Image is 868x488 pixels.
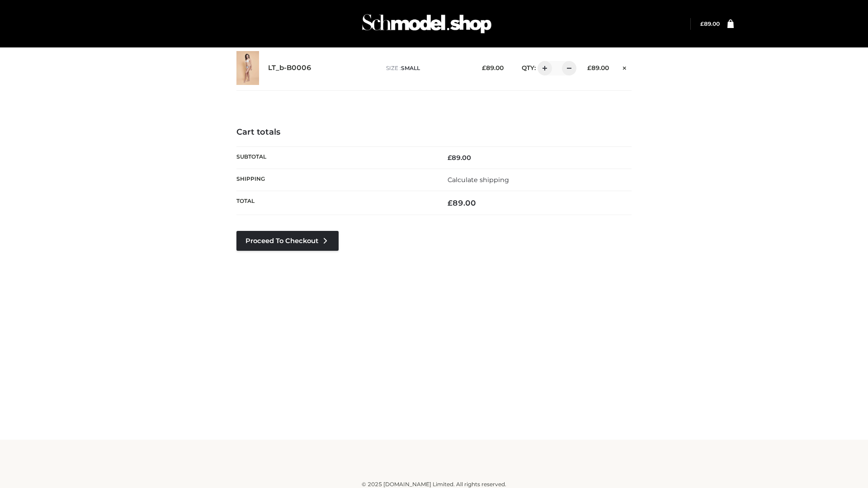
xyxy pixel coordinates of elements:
div: QTY: [513,61,573,75]
span: £ [587,64,591,71]
bdi: 89.00 [482,64,504,71]
span: £ [448,154,452,162]
img: Schmodel Admin 964 [359,6,495,42]
a: LT_b-B0006 [268,64,311,72]
a: £89.00 [700,20,720,27]
bdi: 89.00 [448,198,476,207]
a: Calculate shipping [448,176,509,184]
a: Proceed to Checkout [236,231,339,251]
bdi: 89.00 [700,20,720,27]
h4: Cart totals [236,127,632,137]
p: size : [386,64,468,72]
bdi: 89.00 [448,154,471,162]
bdi: 89.00 [587,64,609,71]
th: Total [236,191,434,215]
span: SMALL [401,65,420,71]
a: Remove this item [618,61,632,73]
span: £ [700,20,704,27]
th: Shipping [236,169,434,191]
span: £ [482,64,486,71]
th: Subtotal [236,146,434,169]
span: £ [448,198,453,207]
